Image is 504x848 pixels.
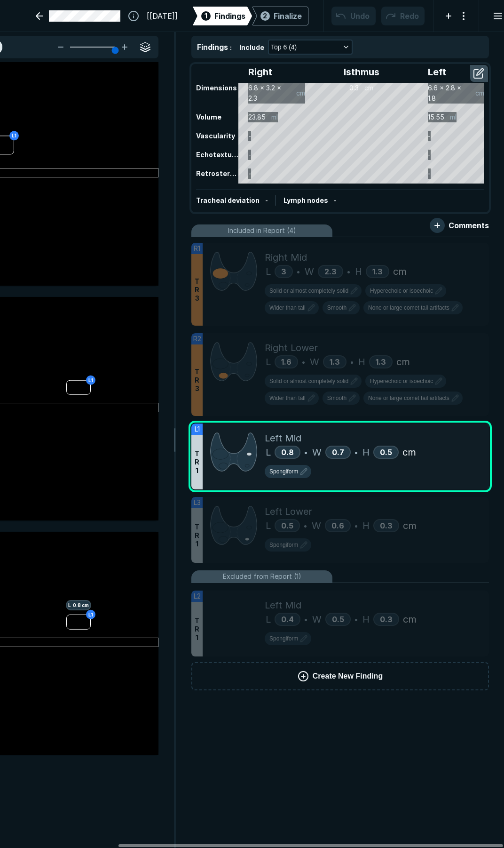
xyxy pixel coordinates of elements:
span: H [362,519,370,533]
span: - [334,196,337,204]
button: Create New Finding [191,662,489,690]
div: 2Finalize [252,7,308,25]
span: T R 3 [195,277,199,303]
span: Tracheal deviation [196,196,260,204]
span: 1 [205,11,207,21]
span: cm [396,355,410,369]
span: L [266,612,271,626]
span: • [304,447,307,458]
li: R2TR3Right LowerL1.6•W1.3•H1.3cm [191,333,489,416]
span: Hyperechoic or isoechoic [370,377,433,385]
span: Included in Report (4) [228,225,296,236]
span: Smooth [327,304,346,312]
span: 0.5 [380,448,392,457]
span: L [266,519,271,533]
div: Finalize [274,10,302,22]
span: cm [403,519,417,533]
span: 1.6 [281,357,291,367]
span: [[DATE]] [147,10,178,22]
img: pAGTgQAAAAZJREFUAwAhB2cF8XW8XwAAAABJRU5ErkJggg== [210,431,257,473]
span: 1.3 [330,357,340,367]
span: 0.3 [380,615,393,624]
span: L [266,264,271,279]
span: Findings [197,42,228,52]
span: W [312,445,322,459]
span: Findings [214,10,245,22]
span: L [266,445,271,459]
span: • [304,520,307,531]
span: W [312,612,322,626]
span: Hyperechoic or isoechoic [370,287,433,295]
span: • [304,614,307,625]
span: H [362,612,370,626]
span: • [350,356,354,368]
span: L1 [195,424,200,434]
span: cm [393,264,407,279]
span: 1.3 [372,267,383,276]
span: L3 [194,497,201,508]
span: H [355,264,362,279]
span: Left Mid [265,598,301,612]
button: Undo [331,7,376,25]
span: T R 1 [195,616,199,642]
span: Top 6 (4) [271,42,297,52]
span: None or large comet tail artifacts [368,304,449,312]
span: 0.8 [281,448,294,457]
span: Include [239,42,264,52]
span: Solid or almost completely solid [269,377,348,385]
span: 0.7 [332,448,344,457]
span: cm [403,612,417,626]
span: W [305,264,314,279]
span: W [310,355,319,369]
li: R1TR3Right MidL3•W2.3•H1.3cm [191,243,489,326]
span: • [354,614,358,625]
span: : [230,43,232,51]
button: Redo [381,7,425,25]
span: L [266,355,271,369]
li: L3TR1Left LowerL0.5•W0.6•H0.3cm [191,497,489,563]
a: See-Mode Logo [15,6,23,26]
li: L1TR1Left MidL0.8•W0.7•H0.5cm [191,424,489,489]
span: Spongiform [269,541,298,549]
span: Wider than tall [269,304,306,312]
span: - [265,196,268,204]
img: +d5hpBAAAABklEQVQDAPAAaAXtSmjpAAAAAElFTkSuQmCC [210,341,257,383]
span: 3 [281,267,286,276]
span: H [358,355,365,369]
span: Lymph nodes [283,196,328,204]
span: T R 1 [195,449,199,475]
span: 0.5 [332,615,344,624]
li: Excluded from Report (1) [191,570,489,583]
span: • [302,356,305,368]
span: R2 [193,334,201,344]
div: 1Findings [193,7,252,25]
span: 2 [263,11,267,21]
img: 97nbrwAAAABklEQVQDAMsYdgUMFNpeAAAAAElFTkSuQmCC [210,250,257,292]
span: R1 [194,243,200,254]
span: None or large comet tail artifacts [368,394,449,402]
img: QLHoAAAAASUVORK5CYII= [210,504,257,546]
span: Left Lower [265,504,312,519]
span: T R 1 [195,523,199,548]
span: Solid or almost completely solid [269,287,348,295]
span: 0.5 [281,521,293,530]
span: • [354,520,358,531]
span: W [312,519,321,533]
span: Create New Finding [313,671,383,682]
span: Spongiform [269,634,298,643]
span: T R 3 [195,368,199,393]
span: • [297,266,300,277]
span: 0.3 [380,521,393,530]
span: Comments [449,220,489,231]
span: • [347,266,350,277]
span: Left Mid [265,431,301,445]
span: 0.4 [281,615,294,624]
span: 1.3 [376,357,386,367]
li: L2TR1Left MidL0.4•W0.5•H0.3cm [191,591,489,656]
span: Smooth [327,394,346,402]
